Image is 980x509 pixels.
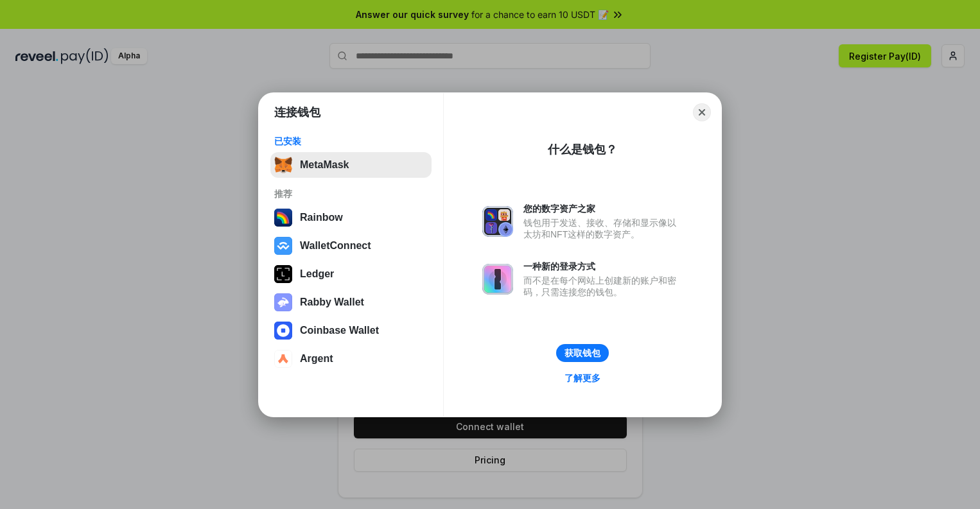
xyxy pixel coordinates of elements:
button: MetaMask [270,152,432,178]
div: Argent [300,353,333,365]
div: 什么是钱包？ [548,142,617,157]
a: 了解更多 [557,370,608,386]
div: 而不是在每个网站上创建新的账户和密码，只需连接您的钱包。 [523,275,683,298]
div: 一种新的登录方式 [523,261,683,272]
div: 您的数字资产之家 [523,203,683,214]
div: 钱包用于发送、接收、存储和显示像以太坊和NFT这样的数字资产。 [523,217,683,240]
button: Argent [270,346,432,372]
div: 了解更多 [564,372,600,384]
button: Coinbase Wallet [270,318,432,343]
button: 获取钱包 [556,344,609,362]
img: svg+xml,%3Csvg%20width%3D%2228%22%20height%3D%2228%22%20viewBox%3D%220%200%2028%2028%22%20fill%3D... [274,237,292,255]
div: 已安装 [274,135,428,147]
img: svg+xml,%3Csvg%20xmlns%3D%22http%3A%2F%2Fwww.w3.org%2F2000%2Fsvg%22%20width%3D%2228%22%20height%3... [274,265,292,283]
img: svg+xml,%3Csvg%20xmlns%3D%22http%3A%2F%2Fwww.w3.org%2F2000%2Fsvg%22%20fill%3D%22none%22%20viewBox... [274,293,292,311]
img: svg+xml,%3Csvg%20width%3D%2228%22%20height%3D%2228%22%20viewBox%3D%220%200%2028%2028%22%20fill%3D... [274,350,292,368]
button: Rainbow [270,205,432,230]
button: Rabby Wallet [270,289,432,315]
img: svg+xml,%3Csvg%20fill%3D%22none%22%20height%3D%2233%22%20viewBox%3D%220%200%2035%2033%22%20width%... [274,156,292,174]
button: Ledger [270,261,432,287]
div: MetaMask [300,159,349,171]
h1: 连接钱包 [274,105,320,120]
img: svg+xml,%3Csvg%20xmlns%3D%22http%3A%2F%2Fwww.w3.org%2F2000%2Fsvg%22%20fill%3D%22none%22%20viewBox... [482,206,513,237]
img: svg+xml,%3Csvg%20width%3D%2228%22%20height%3D%2228%22%20viewBox%3D%220%200%2028%2028%22%20fill%3D... [274,322,292,340]
div: Rabby Wallet [300,297,364,308]
button: Close [693,103,711,121]
div: WalletConnect [300,240,371,252]
div: Ledger [300,268,334,280]
div: 推荐 [274,188,428,200]
div: Coinbase Wallet [300,325,379,336]
div: Rainbow [300,212,343,223]
div: 获取钱包 [564,347,600,359]
img: svg+xml,%3Csvg%20xmlns%3D%22http%3A%2F%2Fwww.w3.org%2F2000%2Fsvg%22%20fill%3D%22none%22%20viewBox... [482,264,513,295]
button: WalletConnect [270,233,432,259]
img: svg+xml,%3Csvg%20width%3D%22120%22%20height%3D%22120%22%20viewBox%3D%220%200%20120%20120%22%20fil... [274,209,292,227]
